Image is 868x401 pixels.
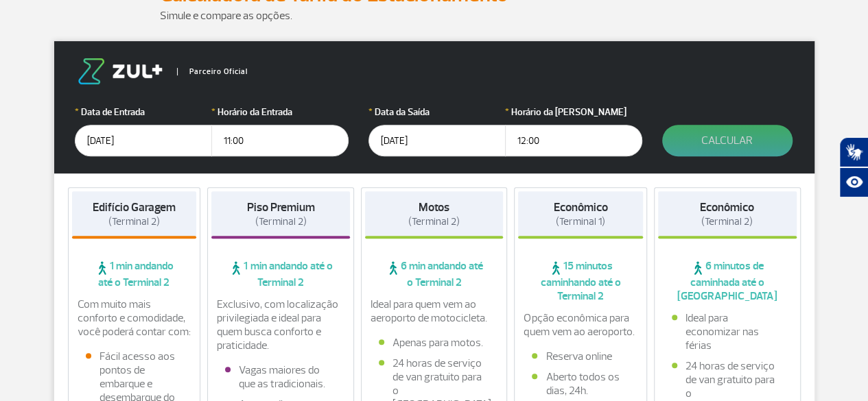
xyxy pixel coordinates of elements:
[518,259,643,303] span: 15 minutos caminhando até o Terminal 2
[700,200,754,215] strong: Econômico
[419,200,449,215] strong: Motos
[177,68,248,75] span: Parceiro Oficial
[255,215,306,228] span: (Terminal 2)
[211,259,350,289] span: 1 min andando até o Terminal 2
[524,311,637,339] p: Opção econômica para quem vem ao aeroporto.
[368,125,506,156] input: dd/mm/aaaa
[368,105,506,119] label: Data da Saída
[505,125,642,156] input: hh:mm
[75,58,165,84] img: logo-zul.png
[371,297,498,325] p: Ideal para quem vem ao aeroporto de motocicleta.
[365,259,504,289] span: 6 min andando até o Terminal 2
[93,200,176,215] strong: Edifício Garagem
[554,200,608,215] strong: Econômico
[556,215,605,228] span: (Terminal 1)
[658,259,797,303] span: 6 minutos de caminhada até o [GEOGRAPHIC_DATA]
[532,370,629,398] li: Aberto todos os dias, 24h.
[662,125,793,156] button: Calcular
[505,105,642,119] label: Horário da [PERSON_NAME]
[211,105,349,119] label: Horário da Entrada
[839,167,868,197] button: Abrir recursos assistivos.
[839,137,868,167] button: Abrir tradutor de língua de sinais.
[211,125,349,156] input: hh:mm
[160,8,709,24] p: Simule e compare as opções.
[217,297,344,352] p: Exclusivo, com localização privilegiada e ideal para quem busca conforto e praticidade.
[72,259,197,289] span: 1 min andando até o Terminal 2
[78,297,191,339] p: Com muito mais conforto e comodidade, você poderá contar com:
[408,215,460,228] span: (Terminal 2)
[246,200,314,215] strong: Piso Premium
[379,336,490,350] li: Apenas para motos.
[75,105,212,119] label: Data de Entrada
[75,125,212,156] input: dd/mm/aaaa
[672,311,783,352] li: Ideal para economizar nas férias
[108,215,160,228] span: (Terminal 2)
[532,350,629,363] li: Reserva online
[701,215,753,228] span: (Terminal 2)
[839,137,868,197] div: Plugin de acessibilidade da Hand Talk.
[225,363,336,391] li: Vagas maiores do que as tradicionais.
